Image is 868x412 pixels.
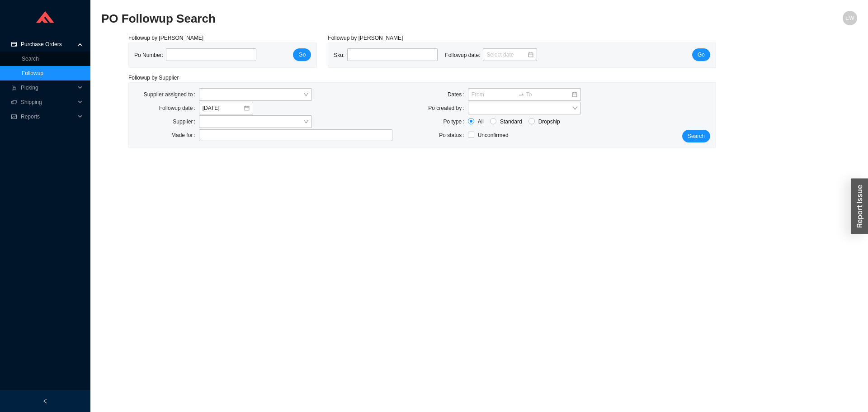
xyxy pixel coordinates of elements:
[159,102,199,114] label: Followup date:
[22,56,39,62] a: Search
[128,35,203,41] span: Followup by [PERSON_NAME]
[478,132,509,138] span: Unconfirmed
[22,70,43,76] a: Followup
[474,117,487,126] span: All
[443,115,468,128] label: Po type:
[428,102,467,114] label: Po created by:
[203,104,243,113] input: 9/25/2025
[526,90,571,99] input: To
[21,37,75,52] span: Purchase Orders
[496,117,526,126] span: Standard
[11,42,17,47] span: credit-card
[698,50,705,59] span: Go
[128,75,179,81] span: Followup by Supplier
[173,115,198,128] label: Supplier:
[21,95,75,109] span: Shipping
[682,130,710,142] button: Search
[535,117,564,126] span: Dropship
[692,48,710,61] button: Go
[11,114,17,119] span: fund
[448,88,468,101] label: Dates:
[298,50,306,59] span: Go
[486,50,527,59] input: Select date
[439,129,467,142] label: Po status:
[518,91,524,98] span: to
[328,35,403,41] span: Followup by [PERSON_NAME]
[518,91,524,98] span: swap-right
[42,398,48,404] span: left
[21,81,75,95] span: Picking
[845,11,854,25] span: EW
[334,48,544,62] div: Sku: Followup date:
[101,11,668,27] h2: PO Followup Search
[688,132,705,141] span: Search
[171,129,199,142] label: Made for:
[21,109,75,124] span: Reports
[144,88,199,101] label: Supplier assigned to
[472,90,516,99] input: From
[293,48,311,61] button: Go
[134,48,264,62] div: Po Number:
